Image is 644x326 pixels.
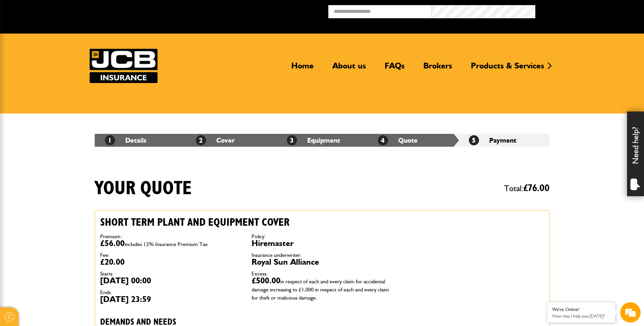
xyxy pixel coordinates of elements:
span: in respect of each and every claim for accidental damage increasing to £1,000 in respect of each ... [252,278,389,301]
dt: Ends: [100,290,241,295]
dd: Royal Sun Alliance [252,258,393,266]
dt: Excess: [252,271,393,277]
dd: Hiremaster [252,239,393,247]
dt: Fee: [100,252,241,258]
p: How may I help you today? [552,313,610,319]
dt: Starts: [100,271,241,277]
span: 5 [469,135,479,145]
dd: [DATE] 23:59 [100,295,241,303]
dt: Premium:: [100,234,241,239]
dd: £56.00 [100,239,241,247]
a: FAQs [380,61,410,76]
span: includes 12% Insurance Premium Tax [125,241,208,247]
li: Payment [459,134,550,147]
div: Need help? [627,111,644,196]
span: Total: [504,181,550,196]
span: 3 [287,135,297,145]
dd: [DATE] 00:00 [100,277,241,285]
dd: £20.00 [100,258,241,266]
a: Brokers [418,61,457,76]
button: Broker Login [535,5,639,16]
h1: Your quote [95,177,192,200]
span: 2 [196,135,206,145]
a: 2Cover [196,136,235,144]
a: Products & Services [466,61,549,76]
li: Quote [368,134,459,147]
a: 3Equipment [287,136,340,144]
dt: Policy: [252,234,393,239]
span: 1 [105,135,115,145]
dt: Insurance underwriter: [252,252,393,258]
a: JCB Insurance Services [90,49,158,83]
dd: £500.00 [252,277,393,301]
span: 76.00 [528,183,550,193]
img: JCB Insurance Services logo [90,49,158,83]
a: 1Details [105,136,146,144]
span: £ [523,183,550,193]
a: About us [327,61,371,76]
h2: Short term plant and equipment cover [100,216,393,229]
span: 4 [378,135,388,145]
a: Home [286,61,319,76]
div: We're Online! [552,307,610,312]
